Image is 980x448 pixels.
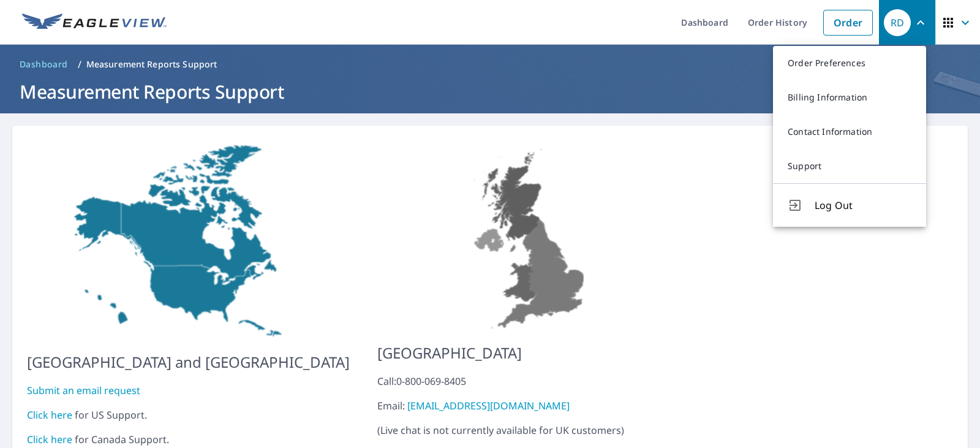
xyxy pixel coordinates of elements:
a: Submit an email request [27,384,140,397]
a: Order Preferences [773,46,926,80]
img: US-MAP [27,140,350,341]
button: Log Out [773,183,926,227]
p: ( Live chat is not currently available for UK customers ) [377,374,685,438]
a: Order [823,10,873,36]
a: Support [773,149,926,183]
a: Click here [27,433,72,446]
img: EV Logo [22,13,167,32]
a: Billing Information [773,80,926,115]
div: Email: [377,398,685,413]
span: Dashboard [20,58,68,70]
li: / [78,57,81,72]
a: [EMAIL_ADDRESS][DOMAIN_NAME] [407,399,570,412]
p: [GEOGRAPHIC_DATA] [377,342,685,364]
a: Contact Information [773,115,926,149]
div: for Canada Support. [27,432,350,447]
nav: breadcrumb [15,55,965,74]
a: Click here [27,408,72,422]
div: RD [884,9,911,36]
h1: Measurement Reports Support [15,79,965,104]
p: [GEOGRAPHIC_DATA] and [GEOGRAPHIC_DATA] [27,351,350,373]
img: US-MAP [377,140,685,332]
p: Measurement Reports Support [86,58,217,70]
span: Log Out [815,198,911,213]
a: Dashboard [15,55,73,74]
div: for US Support. [27,408,350,422]
div: Call: 0-800-069-8405 [377,374,685,389]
